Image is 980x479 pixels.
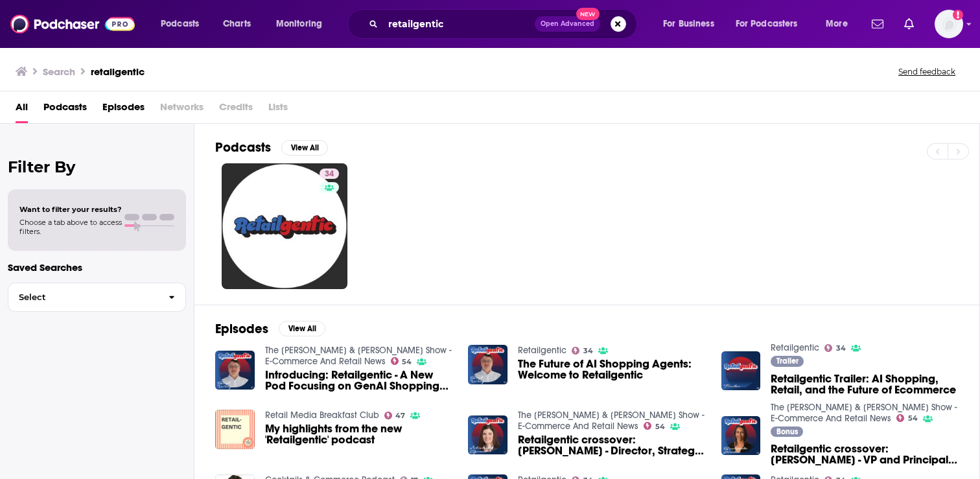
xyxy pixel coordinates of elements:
[19,205,122,214] span: Want to filter your results?
[215,139,271,156] h2: Podcasts
[721,351,761,391] img: Retailgentic Trailer: AI Shopping, Retail, and the Future of Ecommerce
[268,97,288,123] span: Lists
[894,66,959,77] button: Send feedback
[265,369,453,391] a: Introducing: Retailgentic - A New Pod Focusing on GenAI Shopping Agents and the impact on retail:...
[161,15,199,33] span: Podcasts
[391,357,412,365] a: 54
[265,345,452,367] a: The Jason & Scot Show - E-Commerce And Retail News
[899,13,919,35] a: Show notifications dropdown
[215,351,255,390] img: Introducing: Retailgentic - A New Pod Focusing on GenAI Shopping Agents and the impact on retail:...
[152,14,216,34] button: open menu
[215,321,268,337] h2: Episodes
[219,97,253,123] span: Credits
[826,15,848,33] span: More
[576,8,600,20] span: New
[91,65,145,78] h3: retailgentic
[771,402,957,424] a: The Jason & Scot Show - E-Commerce And Retail News
[395,413,405,419] span: 47
[771,443,959,465] span: Retailgentic crossover: [PERSON_NAME] - VP and Principal Analyst, [PERSON_NAME] Research
[908,415,918,421] span: 54
[583,348,593,354] span: 34
[160,97,204,123] span: Networks
[518,345,566,356] a: Retailgentic
[468,345,507,384] img: The Future of AI Shopping Agents: Welcome to Retailgentic
[935,10,963,38] img: User Profile
[43,65,75,78] h3: Search
[655,424,665,430] span: 54
[935,10,963,38] button: Show profile menu
[279,321,325,336] button: View All
[736,15,798,33] span: For Podcasters
[654,14,730,34] button: open menu
[771,342,819,353] a: Retailgentic
[771,373,959,395] a: Retailgentic Trailer: AI Shopping, Retail, and the Future of Ecommerce
[265,410,379,421] a: Retail Media Breakfast Club
[102,97,145,123] a: Episodes
[817,14,864,34] button: open menu
[541,21,594,27] span: Open Advanced
[663,15,714,33] span: For Business
[384,412,406,419] a: 47
[776,357,799,365] span: Trailer
[535,16,600,32] button: Open AdvancedNew
[215,321,325,337] a: EpisodesView All
[824,344,846,352] a: 34
[8,293,158,301] span: Select
[518,410,705,432] a: The Jason & Scot Show - E-Commerce And Retail News
[281,140,328,156] button: View All
[222,163,347,289] a: 34
[43,97,87,123] a: Podcasts
[383,14,535,34] input: Search podcasts, credits, & more...
[215,139,328,156] a: PodcastsView All
[953,10,963,20] svg: Add a profile image
[265,423,453,445] a: My highlights from the new 'Retailgentic' podcast
[360,9,649,39] div: Search podcasts, credits, & more...
[402,359,412,365] span: 54
[644,422,665,430] a: 54
[518,434,706,456] span: Retailgentic crossover: [PERSON_NAME] - Director, Strategy and Insights, Retail and Consumer Goods
[325,168,334,181] span: 34
[223,15,251,33] span: Charts
[727,14,817,34] button: open menu
[836,345,846,351] span: 34
[867,13,889,35] a: Show notifications dropdown
[518,434,706,456] a: Retailgentic crossover: Michelle Grant - Director, Strategy and Insights, Retail and Consumer Goods
[215,410,255,449] img: My highlights from the new 'Retailgentic' podcast
[16,97,28,123] a: All
[721,416,761,456] img: Retailgentic crossover: Sucharita Kodali - VP and Principal Analyst, Forrester Research
[896,414,918,422] a: 54
[771,443,959,465] a: Retailgentic crossover: Sucharita Kodali - VP and Principal Analyst, Forrester Research
[8,158,186,176] h2: Filter By
[518,358,706,380] a: The Future of AI Shopping Agents: Welcome to Retailgentic
[8,283,186,312] button: Select
[19,218,122,236] span: Choose a tab above to access filters.
[935,10,963,38] span: Logged in as Marketing09
[572,347,593,355] a: 34
[8,261,186,274] p: Saved Searches
[276,15,322,33] span: Monitoring
[267,14,339,34] button: open menu
[320,169,339,179] a: 34
[215,14,259,34] a: Charts
[776,428,798,436] span: Bonus
[468,415,507,455] img: Retailgentic crossover: Michelle Grant - Director, Strategy and Insights, Retail and Consumer Goods
[10,12,135,36] img: Podchaser - Follow, Share and Rate Podcasts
